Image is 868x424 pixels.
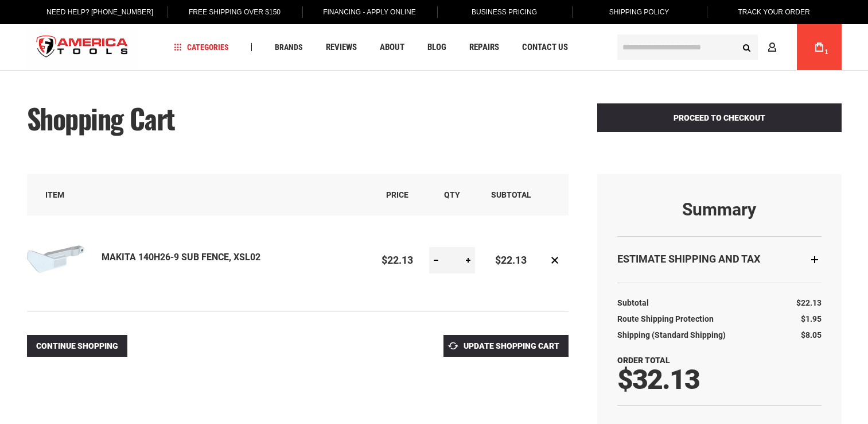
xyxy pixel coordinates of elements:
span: Shopping Cart [27,98,175,138]
a: MAKITA 140H26-9 SUB FENCE, XSL02 [27,230,102,291]
span: 1 [825,49,828,55]
span: $22.13 [382,254,413,266]
strong: Summary [617,200,822,219]
a: MAKITA 140H26-9 SUB FENCE, XSL02 [102,252,260,263]
button: Search [736,36,758,58]
span: $8.05 [801,330,822,340]
a: Reviews [321,40,362,55]
span: Qty [444,190,460,199]
a: Repairs [464,40,504,55]
a: Brands [270,40,308,55]
span: (Standard Shipping) [652,330,726,340]
span: $32.13 [617,363,699,396]
a: 1 [808,24,830,70]
span: Blog [427,43,446,52]
span: Shipping Policy [609,8,670,16]
img: America Tools [27,26,138,69]
span: Proceed to Checkout [674,113,765,122]
span: Reviews [326,43,357,52]
img: MAKITA 140H26-9 SUB FENCE, XSL02 [27,230,84,288]
span: Contact Us [522,43,568,52]
span: $22.13 [796,298,822,307]
strong: Order Total [617,356,670,365]
th: Route Shipping Protection [617,311,719,327]
span: $22.13 [495,254,527,266]
a: Categories [169,40,234,55]
span: Item [45,190,64,199]
span: $1.95 [801,314,822,323]
a: Blog [422,40,451,55]
span: Update Shopping Cart [464,341,559,350]
span: Subtotal [491,190,531,199]
span: Brands [275,43,303,51]
a: Continue Shopping [27,335,127,357]
span: Repairs [469,43,499,52]
a: Contact Us [517,40,573,55]
a: About [375,40,410,55]
button: Proceed to Checkout [597,103,842,132]
strong: Estimate Shipping and Tax [617,253,760,265]
span: Shipping [617,330,650,340]
span: Categories [174,43,229,51]
a: store logo [27,26,138,69]
span: About [380,43,404,52]
span: Price [386,190,408,199]
th: Subtotal [617,295,655,311]
span: Continue Shopping [36,341,118,350]
button: Update Shopping Cart [443,335,569,357]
